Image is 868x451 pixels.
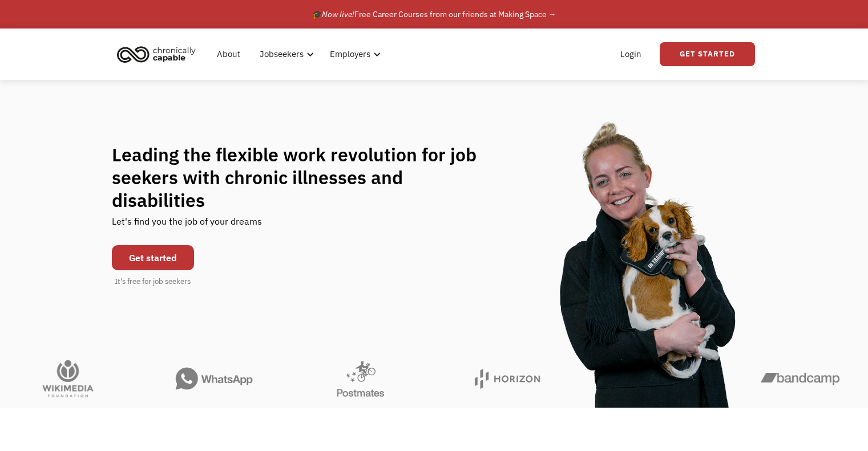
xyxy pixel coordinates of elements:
[323,36,384,72] div: Employers
[115,276,191,287] div: It's free for job seekers
[210,36,247,72] a: About
[253,36,317,72] div: Jobseekers
[112,143,499,212] h1: Leading the flexible work revolution for job seekers with chronic illnesses and disabilities
[114,42,199,67] img: Chronically Capable logo
[312,7,556,21] div: 🎓 Free Career Courses from our friends at Making Space →
[260,47,304,61] div: Jobseekers
[322,9,354,19] em: Now live!
[660,42,755,66] a: Get Started
[112,212,262,239] div: Let's find you the job of your dreams
[112,245,194,270] a: Get started
[330,47,370,61] div: Employers
[613,36,648,72] a: Login
[114,42,204,67] a: home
